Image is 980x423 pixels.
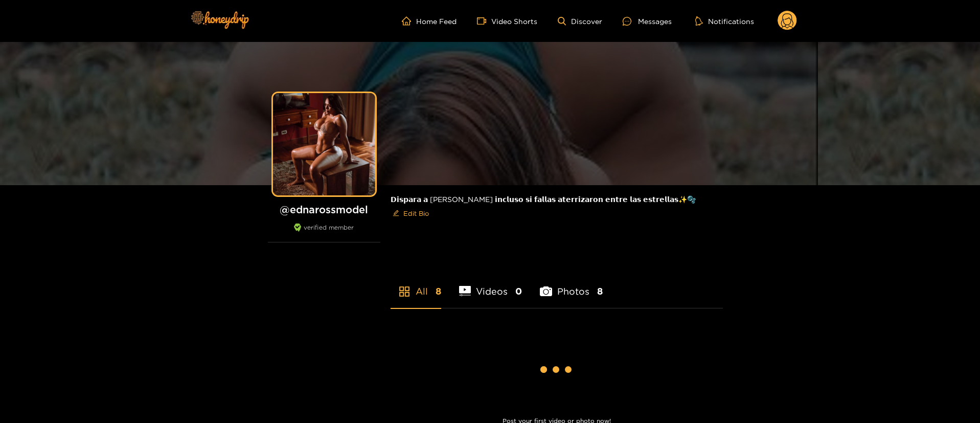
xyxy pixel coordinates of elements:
button: editEdit Bio [391,205,431,221]
div: 𝗗𝗶𝘀𝗽𝗮𝗿𝗮 𝗮 [PERSON_NAME] 𝗶𝗻𝗰𝗹𝘂𝘀𝗼 𝘀𝗶 𝗳𝗮𝗹𝗹𝗮𝘀 𝗮𝘁𝗲𝗿𝗿𝗶𝘇𝗮𝗿𝗼𝗻 𝗲𝗻𝘁𝗿𝗲 𝗹𝗮𝘀 𝗲𝘀𝘁𝗿𝗲𝗹𝗹𝗮𝘀✨🫧 [391,185,723,230]
span: video-camera [477,16,491,26]
span: 0 [515,285,522,298]
a: Video Shorts [477,16,537,26]
li: Videos [459,262,522,308]
span: 8 [597,285,603,298]
div: verified member [268,224,380,242]
h1: @ ednarossmodel [268,203,380,216]
span: appstore [398,285,411,298]
button: Notifications [692,16,757,26]
li: All [391,262,441,308]
a: Discover [558,17,602,26]
span: home [402,16,416,26]
span: 8 [436,285,441,298]
span: edit [393,210,399,217]
a: Home Feed [402,16,457,26]
li: Photos [540,262,603,308]
div: Messages [623,15,672,27]
span: Edit Bio [403,208,429,218]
